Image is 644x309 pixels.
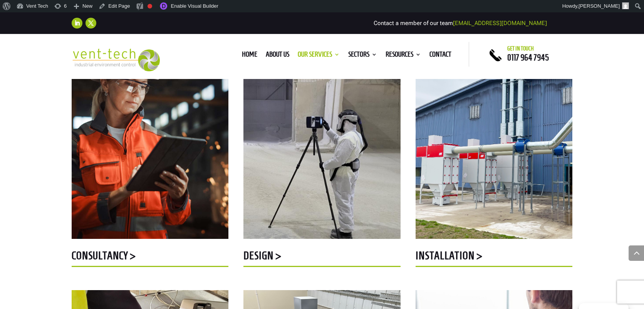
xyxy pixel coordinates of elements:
[243,36,400,239] img: Design Survey (1)
[72,49,160,71] img: 2023-09-27T08_35_16.549ZVENT-TECH---Clear-background
[507,53,549,62] a: 0117 964 7945
[374,20,547,27] span: Contact a member of our team
[429,52,451,60] a: Contact
[72,250,228,265] h5: Consultancy >
[416,250,572,265] h5: Installation >
[72,36,228,239] img: industrial-16-yt-5
[298,52,340,60] a: Our Services
[72,18,82,29] a: Follow on LinkedIn
[416,36,572,239] img: 2
[453,20,547,27] a: [EMAIL_ADDRESS][DOMAIN_NAME]
[507,45,534,52] span: Get in touch
[348,52,377,60] a: Sectors
[243,250,400,265] h5: Design >
[386,52,421,60] a: Resources
[242,52,257,60] a: Home
[266,52,289,60] a: About us
[86,18,96,29] a: Follow on X
[148,4,152,8] div: Focus keyphrase not set
[579,3,620,9] span: [PERSON_NAME]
